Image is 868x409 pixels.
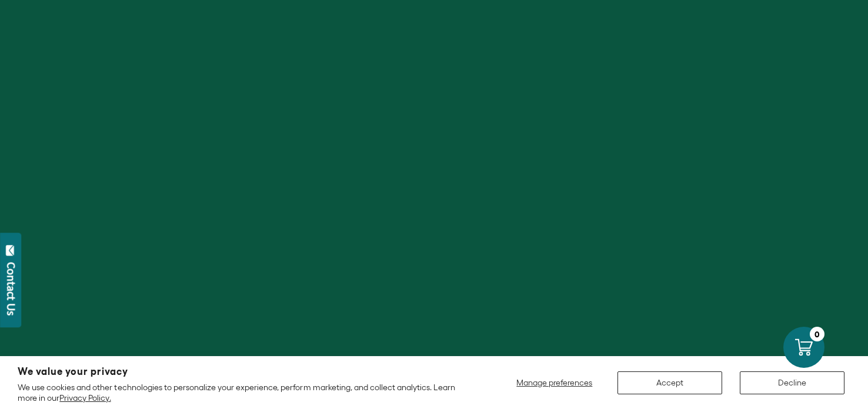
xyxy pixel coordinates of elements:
button: Manage preferences [509,371,600,394]
span: Manage preferences [516,378,592,387]
h2: We value your privacy [18,367,468,377]
p: We use cookies and other technologies to personalize your experience, perform marketing, and coll... [18,382,468,403]
button: Decline [740,371,844,394]
a: Privacy Policy. [59,393,111,403]
div: Contact Us [5,262,17,316]
button: Accept [617,371,722,394]
div: 0 [810,327,824,341]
